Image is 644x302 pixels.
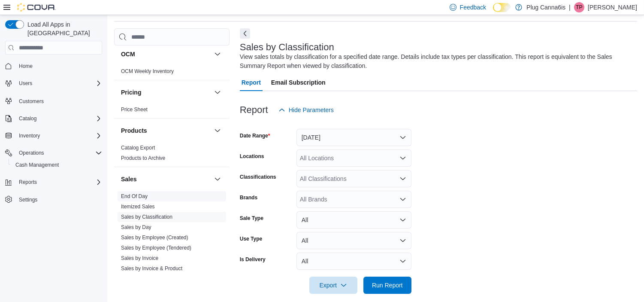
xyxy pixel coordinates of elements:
button: Open list of options [399,155,406,162]
div: Products [114,143,230,167]
button: All [296,211,411,229]
span: Sales by Classification [121,214,172,220]
span: Operations [19,149,44,156]
p: Plug Canna6is [526,2,565,12]
span: Report [242,74,261,91]
button: Open list of options [399,175,406,182]
button: Operations [15,148,48,158]
span: Settings [15,194,102,205]
h3: Pricing [121,88,141,97]
button: Inventory [2,130,106,142]
span: Operations [15,148,102,158]
span: Dark Mode [493,12,493,12]
h3: Products [121,126,147,135]
span: Itemized Sales [121,203,155,210]
button: Inventory [15,131,43,141]
button: [DATE] [296,129,411,146]
label: Is Delivery [240,256,266,263]
a: Sales by Day [121,224,151,230]
span: Users [15,78,102,88]
label: Use Type [240,235,262,242]
div: OCM [114,66,230,80]
span: Inventory [19,132,40,139]
span: Price Sheet [121,106,148,113]
button: Users [15,78,36,88]
img: Cova [17,3,56,12]
span: Export [314,277,352,294]
button: OCM [121,50,211,58]
button: OCM [212,49,223,59]
span: Run Report [372,281,403,290]
label: Date Range [240,132,270,139]
button: Cash Management [9,159,106,171]
span: OCM Weekly Inventory [121,68,174,75]
a: Sales by Classification [121,214,172,220]
span: Reports [15,177,102,187]
button: Pricing [121,88,211,97]
span: Users [19,80,32,87]
a: Cash Management [12,160,62,170]
button: Open list of options [399,196,406,203]
a: Sales by Invoice [121,255,158,261]
a: Products to Archive [121,155,165,161]
button: Next [240,28,250,39]
span: Catalog [19,115,36,122]
nav: Complex example [5,56,102,228]
span: End Of Day [121,193,148,200]
span: Settings [19,196,37,203]
input: Dark Mode [493,3,511,12]
h3: Sales [121,175,137,183]
div: View sales totals by classification for a specified date range. Details include tax types per cla... [240,52,633,70]
h3: Report [240,105,268,115]
span: Catalog [15,113,102,124]
span: Hide Parameters [289,106,334,114]
button: Sales [121,175,211,183]
span: Reports [19,179,37,186]
button: Export [309,277,357,294]
p: [PERSON_NAME] [588,2,637,12]
button: Users [2,77,106,89]
label: Brands [240,194,257,201]
span: TP [576,2,582,12]
a: Customers [15,96,47,107]
span: Home [15,61,102,71]
span: Customers [15,95,102,106]
a: Sales by Employee (Tendered) [121,245,191,251]
a: Price Sheet [121,107,148,113]
a: Sales by Invoice & Product [121,265,182,271]
button: All [296,253,411,270]
div: Tianna Parks [574,2,584,12]
span: Inventory [15,131,102,141]
button: Hide Parameters [275,101,337,119]
span: Feedback [460,3,486,12]
h3: OCM [121,50,135,58]
label: Sale Type [240,215,263,222]
button: Products [212,125,223,136]
button: Reports [15,177,40,187]
button: Reports [2,176,106,188]
label: Classifications [240,174,276,180]
button: Customers [2,95,106,107]
span: Sales by Invoice & Product [121,265,182,272]
span: Customers [19,98,44,105]
span: Sales by Day [121,224,151,231]
span: Cash Management [12,160,102,170]
button: Catalog [2,113,106,125]
a: Catalog Export [121,145,155,151]
button: Operations [2,147,106,159]
a: Settings [15,195,41,205]
button: Catalog [15,113,40,124]
span: Sales by Invoice [121,255,158,262]
a: End Of Day [121,193,148,199]
label: Locations [240,153,264,160]
button: Settings [2,193,106,206]
button: Run Report [363,277,411,294]
span: Cash Management [15,162,59,168]
a: Sales by Employee (Created) [121,235,188,241]
div: Pricing [114,104,230,118]
p: | [569,2,571,12]
button: Pricing [212,87,223,98]
button: Home [2,60,106,72]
